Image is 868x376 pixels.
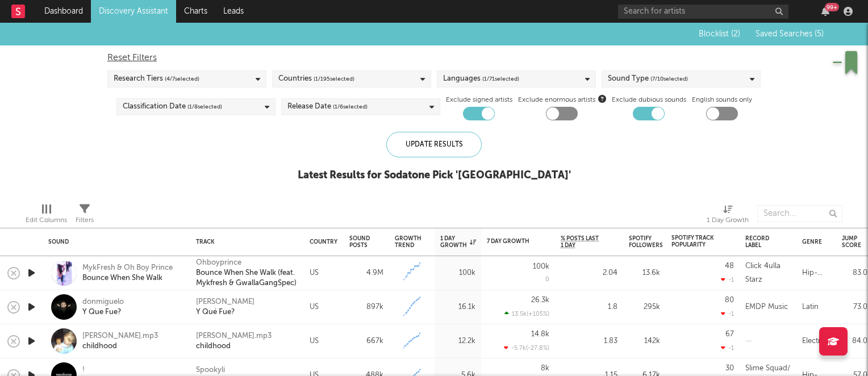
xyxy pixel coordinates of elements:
[821,7,829,16] button: 99+
[196,331,272,341] a: [PERSON_NAME].mp3
[165,72,199,86] span: ( 4 / 7 selected)
[82,263,173,283] a: MykFresh & Oh Boy PrinceBounce When She Walk
[612,93,686,107] label: Exclude dubious sounds
[440,235,476,249] div: 1 Day Growth
[196,297,254,307] a: [PERSON_NAME]
[82,297,124,317] a: donmigueloY Que Fue?
[287,100,368,114] div: Release Date
[842,335,867,348] div: 84.0
[533,263,549,270] div: 100k
[26,214,67,227] div: Edit Columns
[707,199,749,232] div: 1 Day Growth
[440,300,475,314] div: 16.1k
[745,235,774,249] div: Record Label
[310,335,319,348] div: US
[196,268,298,289] a: Bounce When She Walk (feat. Mykfresh & GwallaGangSpec)
[504,310,549,317] div: 13.5k ( +105 % )
[314,72,354,86] span: ( 1 / 195 selected)
[745,300,788,314] div: EMDP Music
[196,341,231,352] a: childhood
[842,300,867,314] div: 73.0
[618,5,788,19] input: Search for artists
[561,300,617,314] div: 1.8
[725,365,734,372] div: 30
[196,307,235,317] a: Y Qué Fue?
[82,365,136,375] div: !
[440,335,475,348] div: 12.2k
[196,365,225,375] a: Spookyli
[745,260,791,287] div: Click 4ulla Starz
[482,72,519,86] span: ( 1 / 71 selected)
[107,51,761,65] div: Reset Filters
[725,331,734,338] div: 67
[802,300,819,314] div: Latin
[671,235,717,248] div: Spotify Track Popularity
[82,297,124,307] div: donmiguelo
[440,266,475,280] div: 100k
[82,331,158,352] a: [PERSON_NAME].mp3childhood
[699,30,740,38] span: Blocklist
[114,72,199,86] div: Research Tiers
[349,266,383,280] div: 4.9M
[650,72,688,86] span: ( 7 / 10 selected)
[187,100,222,114] span: ( 1 / 8 selected)
[725,296,734,304] div: 80
[757,205,842,222] input: Search...
[802,239,822,245] div: Genre
[629,300,660,314] div: 295k
[196,258,241,268] a: Ohboyprince
[26,199,67,232] div: Edit Columns
[48,239,179,245] div: Sound
[725,262,734,270] div: 48
[629,335,660,348] div: 142k
[561,235,600,249] span: % Posts Last 1 Day
[487,238,532,245] div: 7 Day Growth
[518,93,606,107] span: Exclude enormous artists
[802,335,831,348] div: Electronic
[298,169,571,182] div: Latest Results for Sodatone Pick ' [GEOGRAPHIC_DATA] '
[842,266,867,280] div: 83.0
[561,335,617,348] div: 1.83
[629,235,663,249] div: Spotify Followers
[545,277,549,283] div: 0
[541,365,549,372] div: 8k
[707,214,749,227] div: 1 Day Growth
[443,72,519,86] div: Languages
[278,72,354,86] div: Countries
[82,273,173,283] div: Bounce When She Walk
[531,296,549,304] div: 26.3k
[76,214,94,227] div: Filters
[731,30,740,38] span: ( 2 )
[310,300,319,314] div: US
[721,276,734,283] div: -1
[608,72,688,86] div: Sound Type
[349,300,383,314] div: 897k
[395,235,423,249] div: Growth Trend
[815,30,824,38] span: ( 5 )
[598,93,606,104] button: Exclude enormous artists
[82,307,124,317] div: Y Que Fue?
[349,335,383,348] div: 667k
[721,344,734,352] div: -1
[692,93,752,107] label: English sounds only
[196,239,293,245] div: Track
[721,310,734,317] div: -1
[310,266,319,280] div: US
[446,93,512,107] label: Exclude signed artists
[629,266,660,280] div: 13.6k
[531,331,549,338] div: 14.8k
[561,266,617,280] div: 2.04
[310,239,337,245] div: Country
[82,331,158,341] div: [PERSON_NAME].mp3
[752,30,824,39] button: Saved Searches (5)
[349,235,370,249] div: Sound Posts
[825,3,839,11] div: 99 +
[842,235,861,249] div: Jump Score
[76,199,94,232] div: Filters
